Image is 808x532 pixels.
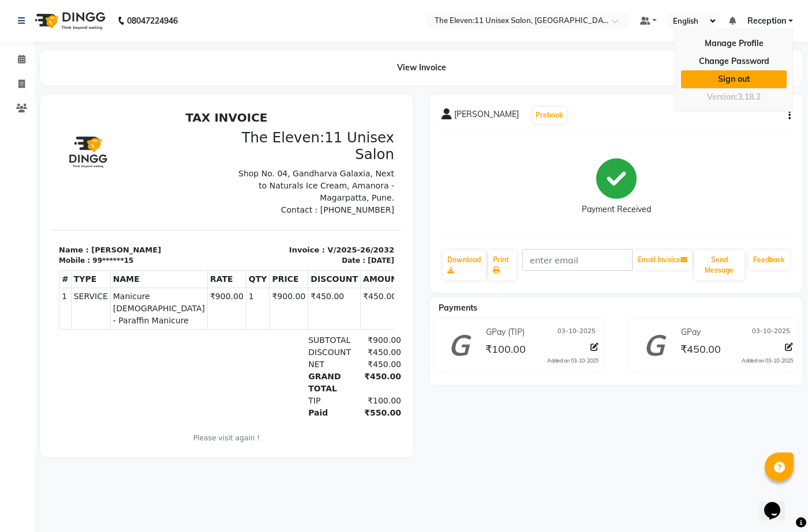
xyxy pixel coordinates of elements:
[182,23,343,57] h3: The Eleven:11 Unisex Salon
[194,165,218,182] th: QTY
[40,50,802,85] div: View Invoice
[249,240,299,252] div: DISCOUNT
[300,289,349,301] div: ₹100.00
[249,301,299,313] div: Paid
[309,165,354,182] th: AMOUNT
[443,250,486,280] a: Download
[58,165,155,182] th: NAME
[485,342,526,359] span: ₹100.00
[439,303,477,313] span: Payments
[533,107,566,123] button: Prebook
[8,182,20,224] td: 1
[309,182,354,224] td: ₹450.00
[155,165,194,182] th: RATE
[249,289,299,301] div: TIP
[681,35,787,52] a: Manage Profile
[7,149,38,160] div: Mobile :
[19,182,58,224] td: SERVICE
[694,250,744,280] button: Send Message
[522,249,633,271] input: enter email
[256,182,309,224] td: ₹450.00
[19,165,58,182] th: TYPE
[218,165,256,182] th: PRICE
[316,149,342,160] div: [DATE]
[680,342,721,359] span: ₹450.00
[256,165,309,182] th: DISCOUNT
[182,98,343,110] p: Contact : [PHONE_NUMBER]
[681,52,787,70] a: Change Password
[155,182,194,224] td: ₹900.00
[7,138,168,150] p: Name : [PERSON_NAME]
[752,326,790,338] span: 03-10-2025
[558,326,596,338] span: 03-10-2025
[249,252,299,265] div: NET
[681,70,787,88] a: Sign out
[300,265,349,289] div: ₹450.00
[488,250,517,280] a: Print
[290,149,313,160] div: Date :
[300,301,349,313] div: ₹550.00
[454,108,519,124] span: [PERSON_NAME]
[249,228,299,240] div: SUBTOTAL
[249,265,299,289] div: GRAND TOTAL
[747,15,786,27] span: Reception
[8,165,20,182] th: #
[300,228,349,240] div: ₹900.00
[760,486,796,520] iframe: chat widget
[7,5,342,18] h2: TAX INVOICE
[218,182,256,224] td: ₹900.00
[182,62,343,98] p: Shop No. 04, Gandharva Galaxia, Next to Naturals Ice Cream, Amanora - Magarpatta, Pune.
[681,326,701,338] span: GPay
[29,5,109,37] img: logo
[547,357,598,365] div: Added on 03-10-2025
[633,250,692,270] button: Email Invoice
[182,138,343,150] p: Invoice : V/2025-26/2032
[61,184,153,221] span: Manicure [DEMOGRAPHIC_DATA] - Paraffin Manicure
[582,203,651,216] div: Payment Received
[7,327,342,337] p: Please visit again !
[194,182,218,224] td: 1
[486,326,525,338] span: GPay (TIP)
[300,240,349,252] div: ₹450.00
[681,89,787,105] div: Version:3.18.2
[749,250,790,270] a: Feedback
[742,357,793,365] div: Added on 03-10-2025
[127,5,178,37] b: 08047224946
[300,252,349,265] div: ₹450.00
